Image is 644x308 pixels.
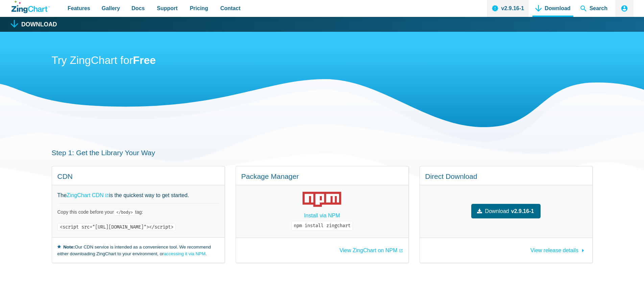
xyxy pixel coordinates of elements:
span: Pricing [190,4,208,13]
h4: CDN [57,172,219,181]
a: Downloadv2.9.16-1 [471,204,541,218]
h2: Try ZingChart for [52,53,593,69]
span: View release details [530,247,578,253]
strong: Note: [63,244,75,250]
h4: Direct Download [425,172,587,181]
span: Docs [132,4,145,13]
a: View ZingChart on NPM [339,248,403,253]
code: </body> [114,209,135,216]
a: View release details [530,244,587,253]
small: Our CDN service is intended as a convenience tool. We recommend either downloading ZingChart to y... [57,243,219,257]
span: Contact [220,4,241,13]
code: <script src="[URL][DOMAIN_NAME]"></script> [57,223,176,231]
strong: Free [133,54,156,66]
h1: Download [21,22,57,28]
span: Download [485,207,509,216]
p: The is the quickest way to get started. [57,191,219,200]
a: ZingChart Logo. Click to return to the homepage [11,1,50,13]
code: npm install zingchart [291,221,353,231]
strong: v2.9.16-1 [511,207,534,216]
a: ZingChart CDN [67,191,109,200]
p: Copy this code before your tag: [57,209,219,215]
h4: Package Manager [241,172,403,181]
a: accessing it via NPM [164,251,206,256]
span: Gallery [102,4,120,13]
a: Install via NPM [304,211,340,220]
span: Support [157,4,177,13]
span: Features [68,4,90,13]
